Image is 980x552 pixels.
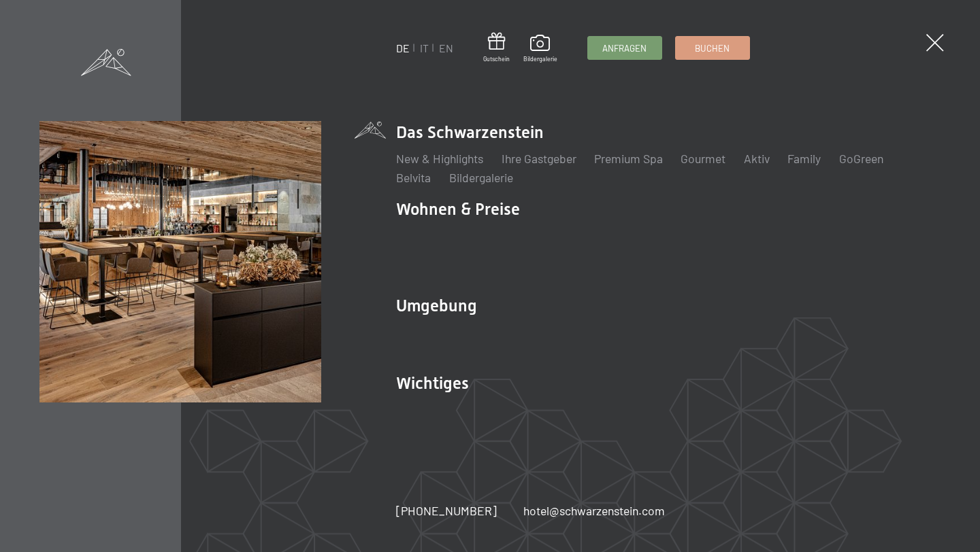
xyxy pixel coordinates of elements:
a: Gourmet [681,151,725,166]
a: Gutschein [483,33,510,63]
a: DE [396,41,410,54]
a: Bildergalerie [449,170,513,185]
a: [PHONE_NUMBER] [396,502,497,519]
span: Buchen [695,42,730,54]
a: New & Highlights [396,151,483,166]
span: Bildergalerie [523,55,557,63]
a: GoGreen [839,151,883,166]
a: hotel@schwarzenstein.com [523,502,665,519]
a: EN [439,41,453,54]
span: [PHONE_NUMBER] [396,503,497,518]
a: Family [787,151,821,166]
a: Ihre Gastgeber [502,151,576,166]
a: IT [420,41,429,54]
a: Belvita [396,170,431,185]
span: Anfragen [602,42,647,54]
span: Gutschein [483,55,510,63]
a: Premium Spa [594,151,663,166]
a: Anfragen [588,37,661,59]
a: Buchen [676,37,749,59]
a: Aktiv [744,151,770,166]
a: Bildergalerie [523,35,557,63]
